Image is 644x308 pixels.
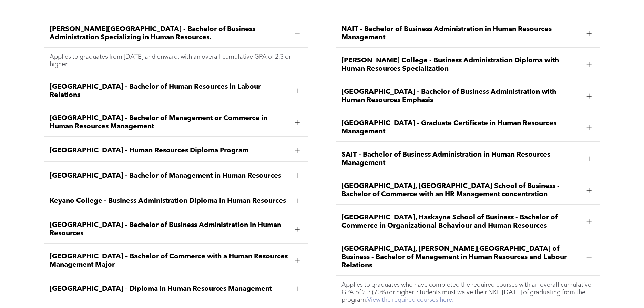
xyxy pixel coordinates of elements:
span: [GEOGRAPHIC_DATA] – Bachelor of Commerce with a Human Resources Management Major [50,252,289,269]
span: [GEOGRAPHIC_DATA] - Bachelor of Business Administration in Human Resources [50,221,289,238]
p: Applies to graduates from [DATE] and onward, with an overall cumulative GPA of 2.3 or higher. [50,53,303,68]
span: [GEOGRAPHIC_DATA] – Diploma in Human Resources Management [50,285,289,293]
span: NAIT - Bachelor of Business Administration in Human Resources Management [341,25,581,42]
span: [GEOGRAPHIC_DATA] - Human Resources Diploma Program [50,147,289,155]
span: [GEOGRAPHIC_DATA] - Bachelor of Management in Human Resources [50,172,289,180]
span: [GEOGRAPHIC_DATA] - Graduate Certificate in Human Resources Management [341,119,581,136]
span: [PERSON_NAME][GEOGRAPHIC_DATA] - Bachelor of Business Administration Specializing in Human Resour... [50,25,289,42]
span: [GEOGRAPHIC_DATA], [GEOGRAPHIC_DATA] School of Business - Bachelor of Commerce with an HR Managem... [341,182,581,199]
p: Applies to graduates who have completed the required courses with an overall cumulative GPA of 2.... [341,281,594,304]
span: [GEOGRAPHIC_DATA], Haskayne School of Business - Bachelor of Commerce in Organizational Behaviour... [341,213,581,230]
span: SAIT - Bachelor of Business Administration in Human Resources Management [341,151,581,167]
span: [PERSON_NAME] College - Business Administration Diploma with Human Resources Specialization [341,57,581,73]
span: [GEOGRAPHIC_DATA], [PERSON_NAME][GEOGRAPHIC_DATA] of Business - Bachelor of Management in Human R... [341,245,581,270]
a: View the required courses here. [367,297,454,303]
span: [GEOGRAPHIC_DATA] - Bachelor of Business Administration with Human Resources Emphasis [341,88,581,105]
span: Keyano College - Business Administration Diploma in Human Resources [50,197,289,205]
span: [GEOGRAPHIC_DATA] - Bachelor of Management or Commerce in Human Resources Management [50,114,289,131]
span: [GEOGRAPHIC_DATA] - Bachelor of Human Resources in Labour Relations [50,83,289,99]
